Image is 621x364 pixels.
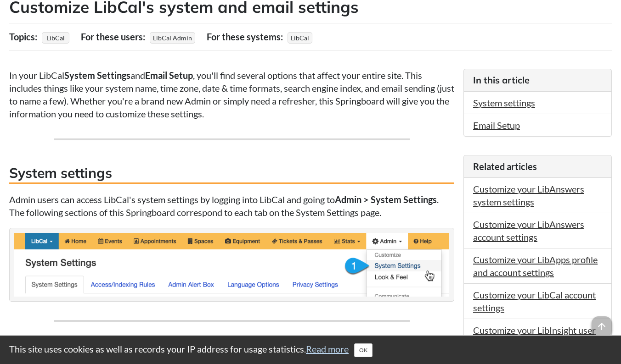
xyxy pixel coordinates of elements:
[473,161,537,172] span: Related articles
[592,316,612,336] span: arrow_upward
[473,219,584,243] a: Customize your LibAnswers account settings
[473,74,602,87] h3: In this article
[473,183,584,207] a: Customize your LibAnswers system settings
[150,32,195,44] span: LibCal Admin
[14,233,449,297] img: Navigating to System Settings under the Admin menu
[288,32,312,44] span: LibCal
[473,289,596,313] a: Customize your LibCal account settings
[9,193,454,219] p: Admin users can access LibCal's system settings by logging into LibCal and going to . The followi...
[81,28,147,45] div: For these users:
[9,163,454,184] h3: System settings
[473,325,596,348] a: Customize your LibInsight user account settings
[306,343,349,354] a: Read more
[473,97,535,108] a: System settings
[354,343,373,357] button: Close
[592,317,612,328] a: arrow_upward
[207,28,285,45] div: For these systems:
[335,194,437,205] strong: Admin > System Settings
[473,254,598,278] a: Customize your LibApps profile and account settings
[45,31,66,44] a: LibCal
[9,28,40,45] div: Topics:
[9,69,454,120] p: In your LibCal and , you'll find several options that affect your entire site. This includes thin...
[145,70,193,81] strong: Email Setup
[473,120,520,131] a: Email Setup
[64,70,130,81] strong: System Settings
